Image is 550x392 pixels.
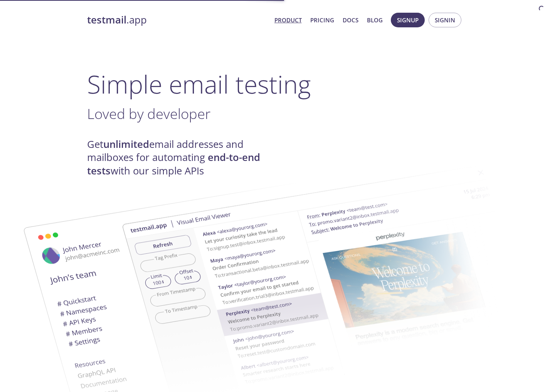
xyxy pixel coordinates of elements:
[274,15,302,25] a: Product
[391,13,425,27] button: Signup
[87,104,210,123] span: Loved by developer
[367,15,383,25] a: Blog
[343,15,358,25] a: Docs
[103,137,149,151] strong: unlimited
[310,15,334,25] a: Pricing
[397,15,419,25] span: Signup
[87,138,275,178] h4: Get email addresses and mailboxes for automating with our simple APIs
[435,15,455,25] span: Signin
[87,69,463,99] h1: Simple email testing
[429,13,461,27] button: Signin
[87,151,260,177] strong: end-to-end tests
[87,13,126,27] strong: testmail
[87,13,268,27] a: testmail.app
